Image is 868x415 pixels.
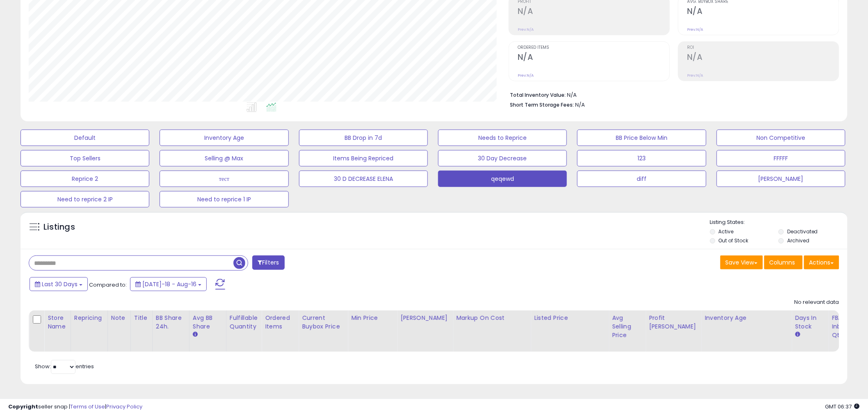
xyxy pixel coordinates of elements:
[106,403,142,410] a: Privacy Policy
[832,314,857,340] div: FBA inbound Qty
[510,89,833,99] li: N/A
[518,46,669,50] span: Ordered Items
[438,130,567,146] button: Needs to Reprice
[577,130,706,146] button: BB Price Below Min
[70,403,105,410] a: Terms of Use
[130,277,207,291] button: [DATE]-18 - Aug-16
[160,130,288,146] button: Inventory Age
[577,150,706,166] button: 123
[74,314,104,322] div: Repricing
[8,403,38,410] strong: Copyright
[160,150,288,166] button: Selling @ Max
[575,101,585,109] span: N/A
[302,314,344,331] div: Current Buybox Price
[8,403,142,411] div: seller snap | |
[48,314,67,331] div: Store Name
[510,101,574,108] b: Short Term Storage Fees:
[89,281,127,289] span: Compared to:
[35,363,94,370] span: Show: entries
[687,46,839,50] span: ROI
[649,314,698,331] div: Profit [PERSON_NAME]
[705,314,788,322] div: Inventory Age
[719,228,734,235] label: Active
[534,314,605,322] div: Listed Price
[160,191,288,207] button: Need to reprice 1 IP
[795,314,825,331] div: Days In Stock
[795,299,839,306] div: No relevant data
[717,150,845,166] button: FFFFF
[518,73,534,78] small: Prev: N/A
[764,255,803,269] button: Columns
[787,228,818,235] label: Deactivated
[720,255,763,269] button: Save View
[795,331,800,338] small: Days In Stock.
[400,314,449,322] div: [PERSON_NAME]
[21,191,149,207] button: Need to reprice 2 IP
[456,314,527,322] div: Markup on Cost
[719,237,749,244] label: Out of Stock
[687,27,703,32] small: Prev: N/A
[453,310,531,352] th: The percentage added to the cost of goods (COGS) that forms the calculator for Min & Max prices.
[156,314,186,331] div: BB Share 24h.
[21,171,149,187] button: Reprice 2
[612,314,642,340] div: Avg Selling Price
[710,219,847,226] p: Listing States:
[299,171,428,187] button: 30 D DECREASE ELENA
[804,255,839,269] button: Actions
[299,130,428,146] button: BB Drop in 7d
[21,150,149,166] button: Top Sellers
[518,27,534,32] small: Prev: N/A
[717,171,845,187] button: [PERSON_NAME]
[518,7,669,18] h2: N/A
[717,130,845,146] button: Non Competitive
[230,314,258,331] div: Fulfillable Quantity
[825,403,860,410] span: 2025-09-16 06:37 GMT
[438,150,567,166] button: 30 Day Decrease
[687,52,839,64] h2: N/A
[142,280,196,288] span: [DATE]-18 - Aug-16
[687,73,703,78] small: Prev: N/A
[438,171,567,187] button: qeqewd
[134,314,149,322] div: Title
[299,150,428,166] button: Items Being Repriced
[687,7,839,18] h2: N/A
[160,171,288,187] button: тест
[193,314,223,331] div: Avg BB Share
[42,280,78,288] span: Last 30 Days
[43,221,75,233] h5: Listings
[577,171,706,187] button: diff
[770,258,795,267] span: Columns
[787,237,809,244] label: Archived
[252,255,284,270] button: Filters
[111,314,127,322] div: Note
[510,91,566,98] b: Total Inventory Value:
[30,277,88,291] button: Last 30 Days
[21,130,149,146] button: Default
[518,52,669,64] h2: N/A
[193,331,198,338] small: Avg BB Share.
[351,314,393,322] div: Min Price
[265,314,295,331] div: Ordered Items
